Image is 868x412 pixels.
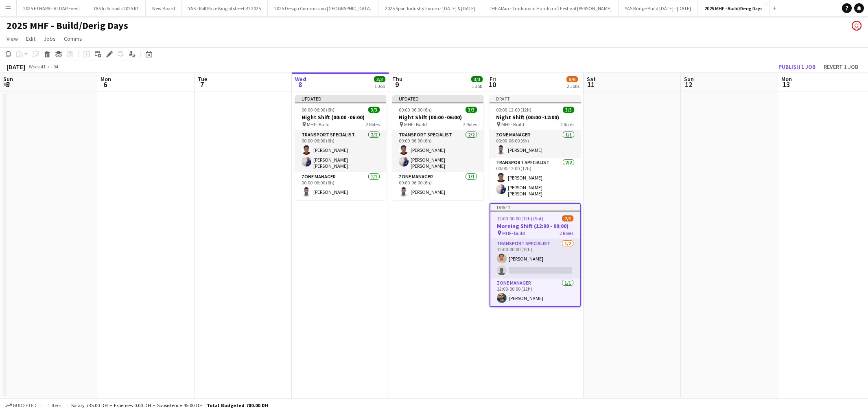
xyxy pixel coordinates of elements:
[490,203,581,307] app-job-card: Draft12:00-00:00 (12h) (Sat)2/3Morning Shift (12:00 - 00:00) MHF- Build2 RolesTransport Specialis...
[44,35,56,42] span: Jobs
[852,21,861,31] app-user-avatar: Edward Francowic
[146,0,182,16] button: New Board
[566,76,578,82] span: 5/6
[374,83,385,89] div: 1 Job
[3,75,13,83] span: Sun
[7,20,128,32] h1: 2025 MHF - Build/Derig Days
[87,0,146,16] button: YAS In Schools 2025 R1
[295,130,386,172] app-card-role: Transport Specialist2/200:00-06:00 (6h)[PERSON_NAME][PERSON_NAME] [PERSON_NAME]
[490,95,581,102] div: Draft
[295,114,386,121] h3: Night Shift (00:00 -06:00)
[3,33,21,44] a: View
[490,130,581,158] app-card-role: Zone Manager1/100:00-06:00 (6h)[PERSON_NAME]
[490,75,496,83] span: Fri
[775,61,819,72] button: Publish 1 job
[71,402,268,408] div: Salary 735.00 DH + Expenses 0.00 DH + Subsistence 45.00 DH =
[378,0,482,16] button: 2025 Sport Industry Forum - [DATE] & [DATE]
[40,33,59,44] a: Jobs
[392,172,483,200] app-card-role: Zone Manager1/100:00-06:00 (6h)[PERSON_NAME]
[61,33,85,44] a: Comms
[101,75,111,83] span: Mon
[368,107,380,113] span: 3/3
[567,83,579,89] div: 2 Jobs
[496,107,531,113] span: 00:00-12:00 (12h)
[295,95,386,200] app-job-card: Updated00:00-06:00 (6h)3/3Night Shift (00:00 -06:00) MHF- Build2 RolesTransport Specialist2/200:0...
[560,121,574,127] span: 2 Roles
[295,95,386,102] div: Updated
[182,0,268,16] button: YAS - Roll Race King of street R1 2025
[392,130,483,172] app-card-role: Transport Specialist2/200:00-06:00 (6h)[PERSON_NAME][PERSON_NAME] [PERSON_NAME]
[399,107,432,113] span: 00:00-06:00 (6h)
[295,172,386,200] app-card-role: Zone Manager1/100:00-06:00 (6h)[PERSON_NAME]
[502,230,525,236] span: MHF- Build
[294,80,306,89] span: 8
[683,80,694,89] span: 12
[587,75,596,83] span: Sat
[197,80,207,89] span: 7
[466,107,477,113] span: 3/3
[198,75,207,83] span: Tue
[471,76,483,82] span: 3/3
[374,76,385,82] span: 3/3
[391,80,402,89] span: 9
[26,35,35,42] span: Edit
[45,402,64,408] span: 1 item
[7,63,25,71] div: [DATE]
[64,35,82,42] span: Comms
[684,75,694,83] span: Sun
[490,278,580,306] app-card-role: Zone Manager1/112:00-00:00 (12h)[PERSON_NAME]
[490,204,580,210] div: Draft
[2,80,13,89] span: 5
[780,80,792,89] span: 13
[7,35,18,42] span: View
[820,61,861,72] button: Revert 1 job
[472,83,482,89] div: 1 Job
[392,114,483,121] h3: Night Shift (00:00 -06:00)
[392,95,483,200] app-job-card: Updated00:00-06:00 (6h)3/3Night Shift (00:00 -06:00) MHF- Build2 RolesTransport Specialist2/200:0...
[392,95,483,102] div: Updated
[207,402,268,408] span: Total Budgeted 780.00 DH
[27,64,47,70] span: Week 41
[50,64,58,70] div: +04
[23,33,39,44] a: Edit
[295,75,306,83] span: Wed
[490,222,580,230] h3: Morning Shift (12:00 - 00:00)
[302,107,335,113] span: 00:00-06:00 (6h)
[4,401,38,410] button: Budgeted
[698,0,770,16] button: 2025 MHF - Build/Derig Days
[490,158,581,200] app-card-role: Transport Specialist2/200:00-12:00 (12h)[PERSON_NAME][PERSON_NAME] [PERSON_NAME]
[560,230,573,236] span: 2 Roles
[366,121,380,127] span: 2 Roles
[781,75,792,83] span: Mon
[490,239,580,278] app-card-role: Transport Specialist1/212:00-00:00 (12h)[PERSON_NAME]
[307,121,330,127] span: MHF- Build
[17,0,87,16] button: 2025 ETHARA - ALDAR Event
[619,0,698,16] button: YAS Bridge Build [DATE] - [DATE]
[392,75,402,83] span: Thu
[563,107,574,113] span: 3/3
[488,80,496,89] span: 10
[99,80,111,89] span: 6
[490,114,581,121] h3: Night Shift (00:00 -12:00)
[404,121,427,127] span: MHF- Build
[562,215,573,221] span: 2/3
[490,95,581,200] app-job-card: Draft00:00-12:00 (12h)3/3Night Shift (00:00 -12:00) MHF- Build2 RolesZone Manager1/100:00-06:00 (...
[268,0,378,16] button: 2025 Design Commission [GEOGRAPHIC_DATA]
[482,0,619,16] button: THF AlAin - Traditional Handicraft Festival [PERSON_NAME]
[501,121,524,127] span: MHF- Build
[463,121,477,127] span: 2 Roles
[586,80,596,89] span: 11
[13,403,37,408] span: Budgeted
[497,215,543,221] span: 12:00-00:00 (12h) (Sat)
